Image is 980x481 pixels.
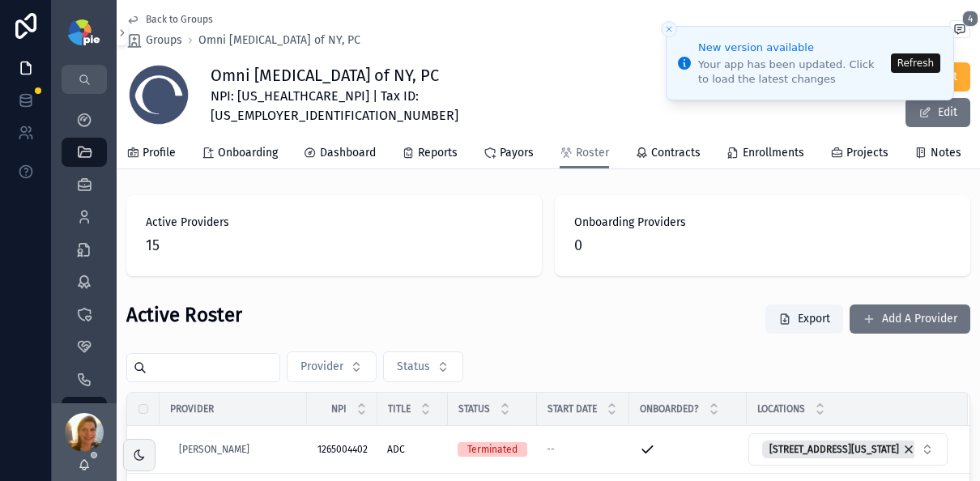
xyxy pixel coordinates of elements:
span: Onboarding Providers [574,215,951,231]
span: Provider [300,359,343,375]
button: Add A Provider [850,304,970,334]
span: Title [388,402,411,415]
span: Onboarded? [640,402,699,415]
span: -- [547,443,555,456]
a: Reports [402,138,458,171]
button: Select Button [383,351,463,382]
span: NPI: [US_HEALTHCARE_NPI] | Tax ID: [US_EMPLOYER_IDENTIFICATION_NUMBER] [211,87,646,126]
a: Groups [126,32,182,49]
button: Close toast [661,21,677,37]
a: Onboarding [202,138,278,171]
a: Payors [484,138,534,171]
div: Your app has been updated. Click to load the latest changes [698,57,886,87]
span: Locations [757,402,805,415]
span: Back to Groups [146,13,213,26]
button: Refresh [891,53,940,73]
span: Provider [170,402,214,415]
h1: Omni [MEDICAL_DATA] of NY, PC [211,64,646,87]
h2: Active Roster [126,302,242,329]
a: Notes [914,138,961,171]
span: 0 [574,234,951,257]
a: Profile [126,138,176,171]
span: Status [397,359,430,375]
span: 4 [962,11,978,27]
span: Contracts [651,145,701,161]
a: Contracts [635,138,701,171]
span: Groups [146,32,182,49]
span: Start Date [548,402,597,415]
span: 1265004402 [317,443,368,456]
a: Dashboard [304,138,376,171]
span: Reports [418,145,458,161]
button: Export [765,304,843,334]
span: Profile [143,145,176,161]
span: Notes [931,145,961,161]
span: 15 [146,234,522,257]
span: ADC [387,443,405,456]
button: Edit [905,98,970,127]
a: Enrollments [726,138,804,171]
a: Omni [MEDICAL_DATA] of NY, PC [198,32,360,49]
button: 4 [949,20,970,41]
img: App logo [68,19,100,45]
span: Active Providers [146,215,522,231]
a: Projects [830,138,888,171]
span: [STREET_ADDRESS][US_STATE] [769,443,899,456]
span: NPI [331,402,347,415]
div: Terminated [467,442,518,457]
a: [PERSON_NAME] [179,443,249,456]
a: Back to Groups [126,13,213,26]
span: Status [458,402,490,415]
a: Roster [560,138,609,169]
div: New version available [698,40,886,56]
span: Dashboard [320,145,376,161]
span: Projects [846,145,888,161]
span: Enrollments [743,145,804,161]
button: Select Button [748,433,948,466]
button: Unselect 523 [762,441,922,458]
button: Select Button [287,351,377,382]
span: Payors [500,145,534,161]
span: Roster [576,145,609,161]
div: scrollable content [52,94,117,403]
span: Onboarding [218,145,278,161]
